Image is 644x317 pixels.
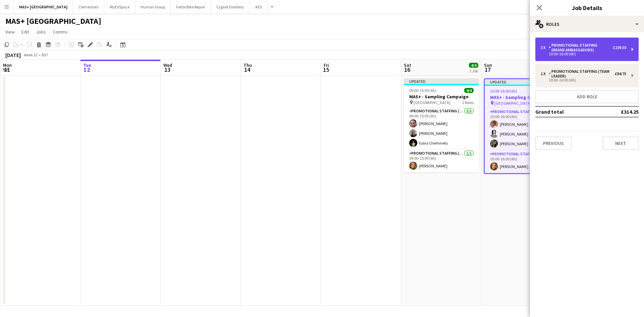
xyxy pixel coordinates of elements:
button: AEG [250,0,268,13]
span: 15 [323,66,329,73]
span: 4/4 [464,88,474,93]
button: MAS+ [GEOGRAPHIC_DATA] [14,0,73,13]
app-card-role: Promotional Staffing (Brand Ambassadors)3/309:00-15:00 (6h)[PERSON_NAME][PERSON_NAME]Yuliia Cherh... [404,107,479,150]
div: 10:00-16:00 (6h) [541,52,626,56]
h3: MAS+ - Sampling Campaign [404,94,479,100]
div: 1 Job [469,68,478,73]
div: 10:00-16:00 (6h) [541,78,626,82]
td: Grand total [535,106,599,117]
app-card-role: Promotional Staffing (Brand Ambassadors)3/310:00-16:00 (6h)[PERSON_NAME][PERSON_NAME][PERSON_NAME] [485,108,558,150]
div: 1 x [541,71,549,76]
div: Roles [530,16,644,32]
span: 12 [82,66,91,73]
button: Cygnet Distillery [211,0,250,13]
span: 2 Roles [462,100,474,105]
span: Sun [484,62,492,68]
button: Add role [535,90,639,103]
div: 3 x [541,45,549,50]
span: Sat [404,62,411,68]
app-job-card: Updated10:00-16:00 (6h)4/4MAS+ - Sampling Campaign [GEOGRAPHIC_DATA]2 RolesPromotional Staffing (... [484,78,559,174]
button: Next [602,137,639,150]
span: Jobs [36,29,46,35]
td: £314.25 [599,106,639,117]
div: Promotional Staffing (Team Leader) [549,69,615,78]
span: 10:00-16:00 (6h) [490,89,517,94]
a: View [3,28,17,36]
div: BST [42,52,48,57]
span: 11 [2,66,12,73]
h3: Job Details [530,3,644,12]
span: Fri [324,62,329,68]
app-job-card: Updated09:00-15:00 (6h)4/4MAS+ - Sampling Campaign [GEOGRAPHIC_DATA]2 RolesPromotional Staffing (... [404,78,479,172]
span: 17 [483,66,492,73]
div: £84.75 [615,71,626,76]
span: View [5,29,15,35]
a: Jobs [33,28,49,36]
div: Promotional Staffing (Brand Ambassadors) [549,43,613,52]
span: Week 32 [22,52,39,57]
div: Updated [404,78,479,84]
h1: MAS+ [GEOGRAPHIC_DATA] [5,16,101,26]
span: 14 [243,66,252,73]
span: 13 [162,66,172,73]
button: MyEdSpace [104,0,135,13]
span: Comms [53,29,68,35]
button: Previous [535,137,572,150]
span: [GEOGRAPHIC_DATA] [414,100,450,105]
button: Clementoni [73,0,104,13]
span: Edit [21,29,29,35]
app-card-role: Promotional Staffing (Team Leader)1/109:00-15:00 (6h)[PERSON_NAME] [404,150,479,172]
span: [GEOGRAPHIC_DATA] [494,101,531,106]
a: Comms [50,28,70,36]
span: Wed [163,62,172,68]
span: 16 [403,66,411,73]
span: Mon [3,62,12,68]
div: [DATE] [5,52,21,58]
div: £229.50 [613,45,626,50]
span: 09:00-15:00 (6h) [409,88,436,93]
div: Updated [485,79,558,85]
span: 4/4 [469,63,478,68]
span: Thu [244,62,252,68]
button: Fettle Bike Repair [171,0,211,13]
app-card-role: Promotional Staffing (Team Leader)1/110:00-16:00 (6h)[PERSON_NAME] [485,150,558,173]
button: Human Group [135,0,171,13]
h3: MAS+ - Sampling Campaign [485,94,558,100]
span: Tue [83,62,91,68]
a: Edit [19,28,32,36]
